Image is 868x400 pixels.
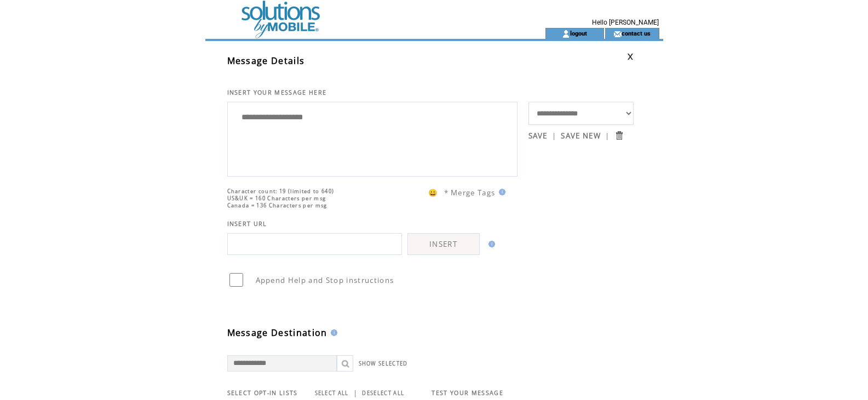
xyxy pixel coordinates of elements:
img: contact_us_icon.gif [613,30,622,38]
img: help.gif [496,189,505,195]
img: help.gif [485,241,495,247]
a: SHOW SELECTED [359,360,408,367]
span: Message Destination [227,327,327,339]
a: INSERT [407,233,480,255]
span: Message Details [227,55,305,67]
a: DESELECT ALL [362,390,404,397]
a: contact us [622,30,651,37]
a: SAVE [528,131,548,141]
a: SELECT ALL [315,390,349,397]
img: help.gif [327,329,337,336]
a: logout [570,30,587,37]
a: SAVE NEW [561,131,601,141]
span: INSERT YOUR MESSAGE HERE [227,89,327,96]
img: account_icon.gif [562,30,570,38]
span: Character count: 19 (limited to 640) [227,188,335,195]
span: TEST YOUR MESSAGE [432,389,503,397]
span: Hello [PERSON_NAME] [592,19,659,26]
span: INSERT URL [227,220,267,228]
span: | [552,131,556,141]
span: * Merge Tags [444,188,496,198]
input: Submit [614,130,624,141]
span: | [353,388,358,398]
span: SELECT OPT-IN LISTS [227,389,298,397]
span: Append Help and Stop instructions [256,275,394,285]
span: US&UK = 160 Characters per msg [227,195,326,202]
span: 😀 [428,188,438,198]
span: | [605,131,610,141]
span: Canada = 136 Characters per msg [227,202,327,209]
